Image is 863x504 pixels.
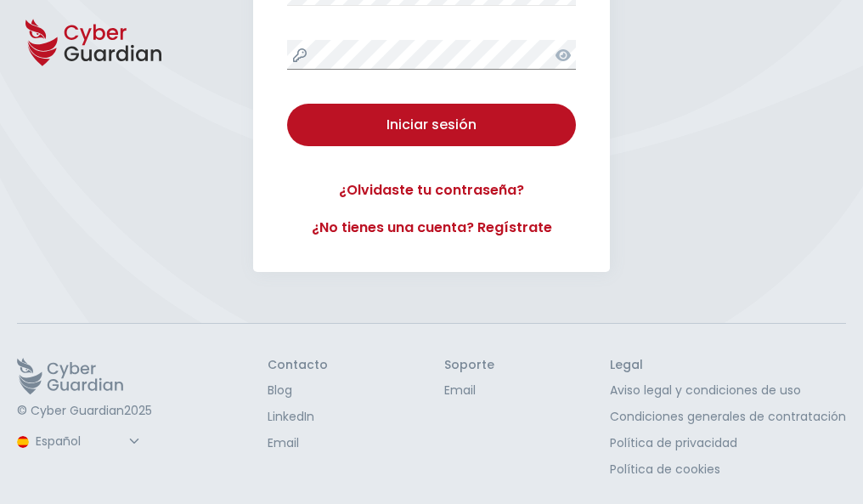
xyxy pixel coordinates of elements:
[610,382,846,399] a: Aviso legal y condiciones de uso
[444,358,494,373] h3: Soporte
[287,104,576,146] button: Iniciar sesión
[17,404,152,419] p: © Cyber Guardian 2025
[610,461,846,479] a: Política de cookies
[268,434,328,452] a: Email
[444,382,494,399] a: Email
[287,180,576,201] a: ¿Olvidaste tu contraseña?
[268,382,328,399] a: Blog
[287,218,576,238] a: ¿No tienes una cuenta? Regístrate
[610,434,846,452] a: Política de privacidad
[268,408,328,426] a: LinkedIn
[268,358,328,373] h3: Contacto
[17,436,29,448] img: region-logo
[610,358,846,373] h3: Legal
[610,408,846,426] a: Condiciones generales de contratación
[300,115,563,135] div: Iniciar sesión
